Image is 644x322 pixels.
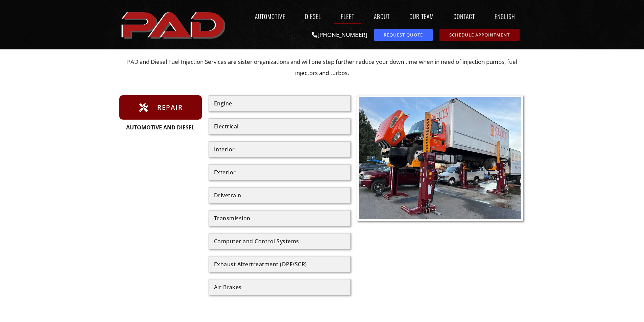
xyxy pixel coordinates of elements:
[214,193,345,198] div: Drivetrain
[488,8,525,24] a: English
[367,8,396,24] a: About
[359,97,522,219] img: A large orange and white box truck is elevated on hydraulic lifts in an outdoor parking lot, with...
[248,8,292,24] a: Automotive
[447,8,481,24] a: Contact
[214,147,345,152] div: Interior
[374,29,433,41] a: request a service or repair quote
[214,124,345,129] div: Electrical
[229,8,525,24] nav: Menu
[119,6,229,43] a: pro automotive and diesel home page
[214,101,345,106] div: Engine
[156,102,183,113] span: Repair
[312,31,367,39] a: [PHONE_NUMBER]
[403,8,440,24] a: Our Team
[119,125,202,130] div: Automotive and Diesel
[334,8,361,24] a: Fleet
[119,56,525,78] p: PAD and Diesel Fuel Injection Services are sister organizations and will one step further reduce ...
[214,239,345,244] div: Computer and Control Systems
[384,33,423,37] span: Request Quote
[119,6,229,43] img: The image shows the word "PAD" in bold, red, uppercase letters with a slight shadow effect.
[439,29,520,41] a: schedule repair or service appointment
[214,216,345,221] div: Transmission
[449,33,510,37] span: Schedule Appointment
[214,170,345,175] div: Exterior
[214,284,345,290] div: Air Brakes
[299,8,328,24] a: Diesel
[214,262,345,267] div: Exhaust Aftertreatment (DPF/SCR)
